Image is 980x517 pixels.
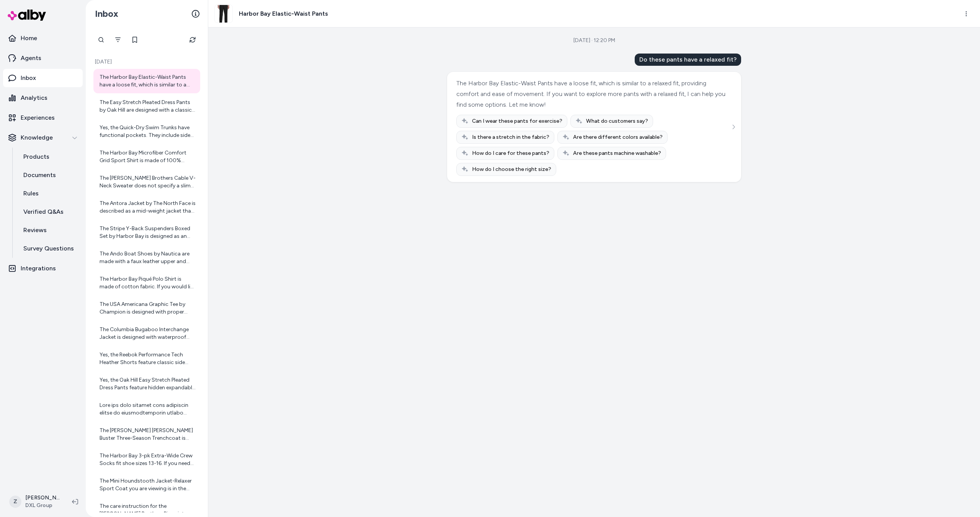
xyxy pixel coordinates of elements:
[21,54,41,63] p: Agents
[3,128,83,147] button: Knowledge
[23,152,49,161] p: Products
[93,271,200,295] a: The Harbor Bay Piqué Polo Shirt is made of cotton fabric. If you would like to explore more polo ...
[93,422,200,447] a: The [PERSON_NAME] [PERSON_NAME] Buster Three-Season Trenchcoat is designed as a medium-weight, wa...
[93,447,200,472] a: The Harbor Bay 3-pk Extra-Wide Crew Socks fit shoe sizes 13-16. If you need socks for a different...
[100,149,196,164] div: The Harbor Bay Microfiber Comfort Grid Sport Shirt is made of 100% polyester microfiber and is de...
[93,346,200,371] a: Yes, the Reebok Performance Tech Heather Shorts feature classic side pockets for your convenience...
[93,220,200,245] a: The Stripe Y-Back Suspenders Boxed Set by Harbor Bay is designed as an accessory with a striped p...
[100,200,196,215] div: The Antora Jacket by The North Face is described as a mid-weight jacket that is water-repellent, ...
[16,184,83,203] a: Rules
[21,93,47,102] p: Analytics
[472,150,549,157] span: How do I care for these pants?
[3,89,83,107] a: Analytics
[93,296,200,320] a: The USA Americana Graphic Tee by Champion is designed with proper proportions for Big and Tall gu...
[573,133,663,141] span: Are there different colors available?
[5,489,66,514] button: Z[PERSON_NAME]DXL Group
[100,225,196,240] div: The Stripe Y-Back Suspenders Boxed Set by Harbor Bay is designed as an accessory with a striped p...
[93,397,200,421] a: Lore ips dolo sitamet cons adipiscin elitse do eiusmodtemporin utlabo etdo magna aliquaen adm: | ...
[3,49,83,67] a: Agents
[25,494,60,502] p: [PERSON_NAME]
[93,321,200,346] a: The Columbia Bugaboo Interchange Jacket is designed with waterproof weather resistance, which typ...
[23,207,64,216] p: Verified Q&As
[100,250,196,265] div: The Ando Boat Shoes by Nautica are made with a faux leather upper and have durable rubber outsole...
[21,133,53,142] p: Knowledge
[3,109,83,127] a: Experiences
[239,9,328,18] h3: Harbor Bay Elastic-Waist Pants
[16,203,83,221] a: Verified Q&As
[21,113,55,122] p: Experiences
[100,301,196,316] div: The USA Americana Graphic Tee by Champion is designed with proper proportions for Big and Tall gu...
[100,402,196,417] div: Lore ips dolo sitamet cons adipiscin elitse do eiusmodtemporin utlabo etdo magna aliquaen adm: | ...
[23,226,47,235] p: Reviews
[472,117,562,125] span: Can I wear these pants for exercise?
[100,452,196,467] div: The Harbor Bay 3-pk Extra-Wide Crew Socks fit shoe sizes 13-16. If you need socks for a different...
[573,37,615,44] div: [DATE] · 12:20 PM
[3,259,83,278] a: Integrations
[93,145,200,169] a: The Harbor Bay Microfiber Comfort Grid Sport Shirt is made of 100% polyester microfiber and is de...
[23,244,74,253] p: Survey Questions
[100,427,196,442] div: The [PERSON_NAME] [PERSON_NAME] Buster Three-Season Trenchcoat is designed as a medium-weight, wa...
[23,189,39,198] p: Rules
[9,496,21,508] span: Z
[16,221,83,239] a: Reviews
[100,351,196,366] div: Yes, the Reebok Performance Tech Heather Shorts feature classic side pockets for your convenience...
[3,69,83,87] a: Inbox
[456,78,730,110] div: The Harbor Bay Elastic-Waist Pants have a loose fit, which is similar to a relaxed fit, providing...
[21,73,36,83] p: Inbox
[93,58,200,66] p: [DATE]
[215,5,232,23] img: pG5115black
[95,8,118,20] h2: Inbox
[25,502,60,509] span: DXL Group
[16,148,83,166] a: Products
[635,54,741,66] div: Do these pants have a relaxed fit?
[93,195,200,219] a: The Antora Jacket by The North Face is described as a mid-weight jacket that is water-repellent, ...
[729,122,738,132] button: See more
[93,170,200,194] a: The [PERSON_NAME] Brothers Cable V-Neck Sweater does not specify a slim fit in its product detail...
[93,245,200,270] a: The Ando Boat Shoes by Nautica are made with a faux leather upper and have durable rubber outsole...
[573,150,661,157] span: Are these pants machine washable?
[100,376,196,392] div: Yes, the Oak Hill Easy Stretch Pleated Dress Pants feature hidden expandable Waist-Relaxer insets...
[472,133,549,141] span: Is there a stretch in the fabric?
[100,73,196,89] div: The Harbor Bay Elastic-Waist Pants have a loose fit, which is similar to a relaxed fit, providing...
[21,264,56,273] p: Integrations
[100,477,196,493] div: The Mini Houndstooth Jacket-Relaxer Sport Coat you are viewing is in the color Rust. If you need ...
[100,326,196,341] div: The Columbia Bugaboo Interchange Jacket is designed with waterproof weather resistance, which typ...
[93,473,200,497] a: The Mini Houndstooth Jacket-Relaxer Sport Coat you are viewing is in the color Rust. If you need ...
[16,239,83,258] a: Survey Questions
[586,117,648,125] span: What do customers say?
[100,124,196,139] div: Yes, the Quick-Dry Swim Trunks have functional pockets. They include side pockets, a coin pocket,...
[93,69,200,93] a: The Harbor Bay Elastic-Waist Pants have a loose fit, which is similar to a relaxed fit, providing...
[93,372,200,396] a: Yes, the Oak Hill Easy Stretch Pleated Dress Pants feature hidden expandable Waist-Relaxer insets...
[100,275,196,291] div: The Harbor Bay Piqué Polo Shirt is made of cotton fabric. If you would like to explore more polo ...
[472,166,551,173] span: How do I choose the right size?
[23,171,56,180] p: Documents
[100,174,196,190] div: The [PERSON_NAME] Brothers Cable V-Neck Sweater does not specify a slim fit in its product detail...
[3,29,83,47] a: Home
[93,119,200,144] a: Yes, the Quick-Dry Swim Trunks have functional pockets. They include side pockets, a coin pocket,...
[21,34,37,43] p: Home
[16,166,83,184] a: Documents
[93,94,200,119] a: The Easy Stretch Pleated Dress Pants by Oak Hill are designed with a classic pleated style and a ...
[110,32,126,47] button: Filter
[185,32,200,47] button: Refresh
[100,99,196,114] div: The Easy Stretch Pleated Dress Pants by Oak Hill are designed with a classic pleated style and a ...
[8,10,46,21] img: alby Logo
